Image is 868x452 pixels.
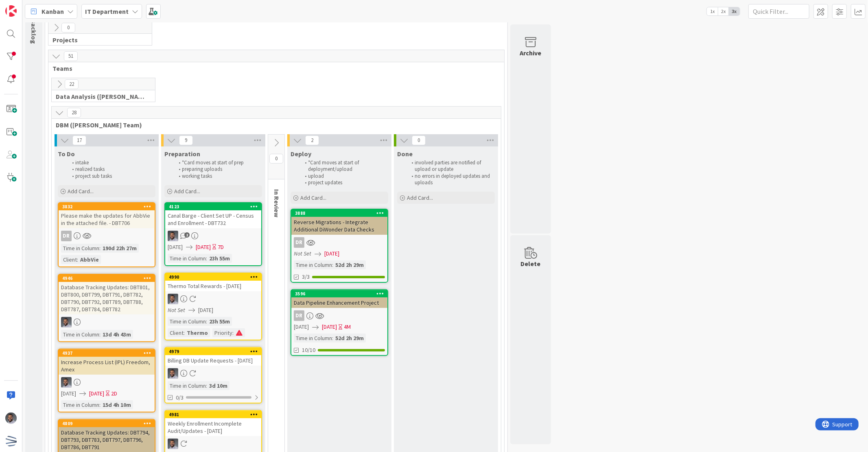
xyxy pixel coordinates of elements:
span: [DATE] [294,323,309,331]
img: FS [61,377,72,388]
a: 4937Increase Process List (IPL) Freedom, AmexFS[DATE][DATE]2DTime in Column:15d 4h 10m [58,349,155,413]
a: 4946Database Tracking Updates: DBT801, DBT800, DBT799, DBT791, DBT782, DBT790, DBT792, DBT789, DB... [58,274,155,342]
li: preparing uploads [174,166,261,173]
span: 22 [65,79,79,89]
span: 3/3 [302,273,310,281]
span: : [206,317,207,326]
span: 0 [269,154,283,164]
div: 4981Weekly Enrollment Incomplete Audit/Updates - [DATE] [165,411,261,436]
span: 0 [412,135,426,145]
div: 4123 [165,203,261,210]
div: DR [291,237,387,248]
div: DR [294,237,304,248]
div: 4990Thermo Total Rewards - [DATE] [165,273,261,291]
div: Time in Column [168,381,206,390]
a: 4123Canal Barge - Client Set UP - Census and Enrollment - DBT732FS[DATE][DATE]7DTime in Column:23... [164,202,262,266]
div: 190d 22h 27m [101,244,139,253]
li: working tasks [174,173,261,179]
span: 28 [67,108,81,118]
img: FS [5,413,17,424]
img: FS [168,439,178,449]
div: 4990 [165,273,261,281]
span: : [206,254,207,263]
div: Increase Process List (IPL) Freedom, Amex [59,357,155,375]
span: 2 [184,232,190,238]
div: 3888 [291,210,387,217]
div: 15d 4h 10m [101,400,133,409]
img: FS [168,231,178,241]
li: project updates [300,179,387,186]
div: Time in Column [294,334,332,343]
span: Teams [52,64,494,72]
span: Add Card... [407,194,433,201]
li: *Card moves at start of prep [174,159,261,166]
li: involved parties are notified of upload or update [407,159,494,173]
span: [DATE] [196,243,211,251]
div: FS [59,377,155,388]
a: 3832Please make the updates for AbbVie in the attached file. - DBT706DRTime in Column:190d 22h 27... [58,202,155,267]
div: Data Pipeline Enhancement Project [291,297,387,308]
div: 4937Increase Process List (IPL) Freedom, Amex [59,349,155,375]
span: Support [17,1,37,11]
div: Client [61,255,77,264]
div: Please make the updates for AbbVie in the attached file. - DBT706 [59,210,155,228]
a: 3596Data Pipeline Enhancement ProjectDR[DATE][DATE]4MTime in Column:52d 2h 29m10/10 [291,289,388,356]
div: 3d 10m [207,381,230,390]
div: AbbVie [78,255,101,264]
span: [DATE] [198,306,213,314]
a: 3888Reverse Migrations - Integrate Additional DiWonder Data ChecksDRNot Set[DATE]Time in Column:5... [291,209,388,283]
span: : [332,260,333,269]
div: FS [165,231,261,241]
img: avatar [5,435,17,447]
span: 0/3 [176,393,184,402]
span: : [184,328,185,337]
span: 9 [179,135,193,145]
div: 4979 [169,349,261,354]
div: 3888Reverse Migrations - Integrate Additional DiWonder Data Checks [291,210,387,235]
div: 3888 [295,210,387,216]
span: Deploy [291,150,311,158]
div: 52d 2h 29m [333,260,366,269]
span: Backlog [30,19,38,44]
span: : [99,400,101,409]
div: Billing DB Update Requests - [DATE] [165,355,261,366]
b: IT Department [85,7,129,15]
span: Data Analysis (Carin Team) [56,92,145,100]
div: 13d 4h 43m [101,330,133,339]
a: 4990Thermo Total Rewards - [DATE]FSNot Set[DATE]Time in Column:23h 55mClient:ThermoPriority: [164,273,262,341]
span: : [99,330,101,339]
div: 4981 [169,412,261,417]
div: Time in Column [61,400,99,409]
span: : [206,381,207,390]
div: Weekly Enrollment Incomplete Audit/Updates - [DATE] [165,418,261,436]
div: 4M [344,323,351,331]
div: 23h 55m [207,317,232,326]
span: 0 [61,23,75,33]
div: Time in Column [294,260,332,269]
span: To Do [58,150,75,158]
div: 3832 [59,203,155,210]
span: 1x [707,7,718,15]
img: FS [168,294,178,304]
span: Add Card... [68,188,94,195]
span: : [99,244,101,253]
span: [DATE] [324,249,339,258]
div: 4946Database Tracking Updates: DBT801, DBT800, DBT799, DBT791, DBT782, DBT790, DBT792, DBT789, DB... [59,275,155,314]
div: Canal Barge - Client Set UP - Census and Enrollment - DBT732 [165,210,261,228]
span: : [77,255,78,264]
li: no errors in deployed updates and uploads [407,173,494,186]
div: Time in Column [61,330,99,339]
div: Time in Column [168,254,206,263]
div: Thermo [185,328,210,337]
div: 4979 [165,348,261,355]
a: 4979Billing DB Update Requests - [DATE]FSTime in Column:3d 10m0/3 [164,347,262,404]
div: 2D [111,389,117,398]
div: 52d 2h 29m [333,334,366,343]
div: 4946 [59,275,155,282]
div: FS [165,368,261,379]
li: project sub tasks [68,173,154,179]
div: 4937 [59,349,155,357]
span: [DATE] [322,323,337,331]
span: [DATE] [89,389,104,398]
span: Done [397,150,413,158]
